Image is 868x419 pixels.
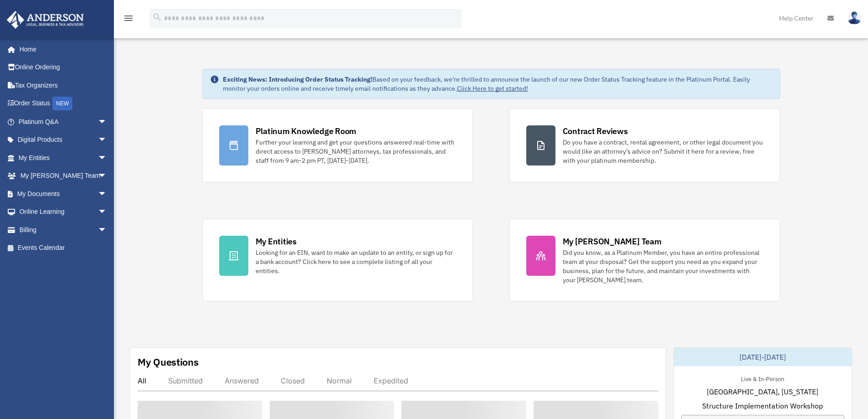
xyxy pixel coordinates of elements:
div: Did you know, as a Platinum Member, you have an entire professional team at your disposal? Get th... [563,248,763,285]
a: Digital Productsarrow_drop_down [6,131,121,149]
div: All [138,376,146,385]
div: My Questions [138,355,199,369]
div: [DATE]-[DATE] [674,348,852,366]
a: Home [6,40,116,58]
a: My [PERSON_NAME] Team Did you know, as a Platinum Member, you have an entire professional team at... [509,219,780,301]
img: User Pic [847,11,861,25]
span: arrow_drop_down [98,113,116,131]
div: Submitted [168,376,203,385]
span: arrow_drop_down [98,131,116,150]
div: Answered [225,376,259,385]
a: Contract Reviews Do you have a contract, rental agreement, or other legal document you would like... [509,109,780,182]
div: My [PERSON_NAME] Team [563,236,662,247]
a: Tax Organizers [6,76,121,94]
span: arrow_drop_down [98,185,116,203]
i: search [152,12,162,22]
i: menu [123,13,134,24]
div: Platinum Knowledge Room [256,125,357,137]
div: Based on your feedback, we're thrilled to announce the launch of our new Order Status Tracking fe... [223,75,772,93]
a: My Documentsarrow_drop_down [6,185,121,203]
a: Platinum Knowledge Room Further your learning and get your questions answered real-time with dire... [202,109,473,182]
a: My [PERSON_NAME] Teamarrow_drop_down [6,167,121,185]
div: My Entities [256,236,297,247]
a: Click Here to get started! [457,84,528,93]
span: arrow_drop_down [98,221,116,239]
span: [GEOGRAPHIC_DATA], [US_STATE] [707,386,818,397]
a: menu [123,16,134,24]
a: Online Ordering [6,58,121,77]
a: Platinum Q&Aarrow_drop_down [6,113,121,131]
a: Order StatusNEW [6,94,121,113]
div: Expedited [374,376,408,385]
a: My Entitiesarrow_drop_down [6,149,121,167]
a: Billingarrow_drop_down [6,221,121,239]
div: Do you have a contract, rental agreement, or other legal document you would like an attorney's ad... [563,138,763,165]
img: Anderson Advisors Platinum Portal [4,11,87,29]
div: Live & In-Person [734,373,791,383]
span: arrow_drop_down [98,203,116,222]
div: Normal [327,376,352,385]
span: arrow_drop_down [98,167,116,186]
strong: Exciting News: Introducing Order Status Tracking! [223,75,372,83]
a: Events Calendar [6,239,121,257]
span: arrow_drop_down [98,149,116,167]
div: Closed [281,376,305,385]
div: Further your learning and get your questions answered real-time with direct access to [PERSON_NAM... [256,138,456,165]
a: Online Learningarrow_drop_down [6,203,121,221]
div: Contract Reviews [563,125,628,137]
div: NEW [52,97,72,110]
span: Structure Implementation Workshop [702,400,823,411]
div: Looking for an EIN, want to make an update to an entity, or sign up for a bank account? Click her... [256,248,456,275]
a: My Entities Looking for an EIN, want to make an update to an entity, or sign up for a bank accoun... [202,219,473,301]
